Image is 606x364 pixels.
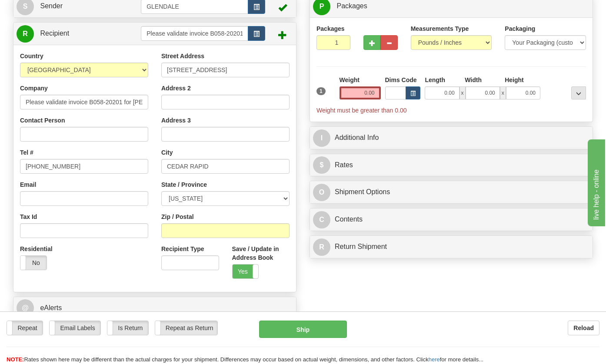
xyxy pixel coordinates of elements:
[17,25,127,43] a: R Recipient
[17,299,34,317] span: @
[336,2,367,10] span: Packages
[17,299,293,317] a: @ eAlerts
[50,321,100,335] label: Email Labels
[313,183,589,201] a: OShipment Options
[161,116,191,125] label: Address 3
[425,76,445,84] label: Length
[500,86,506,99] span: x
[259,321,347,338] button: Ship
[586,138,605,226] iframe: chat widget
[313,156,589,174] a: $Rates
[7,356,24,363] span: NOTE:
[316,24,345,33] label: Packages
[20,212,37,221] label: Tax Id
[20,245,53,253] label: Residential
[20,256,47,270] label: No
[7,5,80,16] div: live help - online
[233,265,259,278] label: Yes
[40,304,62,311] span: eAlerts
[161,52,204,60] label: Street Address
[161,212,194,221] label: Zip / Postal
[313,238,589,256] a: RReturn Shipment
[161,63,290,77] input: Enter a location
[20,52,43,60] label: Country
[505,76,524,84] label: Height
[313,184,330,201] span: O
[313,156,330,174] span: $
[571,86,586,99] div: ...
[7,321,43,335] label: Repeat
[40,2,63,10] span: Sender
[313,129,589,147] a: IAdditional Info
[568,321,599,335] button: Reload
[316,87,326,95] span: 1
[340,76,360,84] label: Weight
[411,24,469,33] label: Measurements Type
[17,25,34,43] span: R
[20,84,48,93] label: Company
[313,211,589,228] a: CContents
[20,180,36,189] label: Email
[232,245,290,262] label: Save / Update in Address Book
[429,356,440,363] a: here
[505,24,535,33] label: Packaging
[313,211,330,228] span: C
[161,180,207,189] label: State / Province
[316,107,407,114] span: Weight must be greater than 0.00
[161,148,173,157] label: City
[155,321,217,335] label: Repeat as Return
[459,86,466,99] span: x
[161,84,191,93] label: Address 2
[141,26,248,41] input: Recipient Id
[40,30,69,37] span: Recipient
[385,76,417,84] label: Dims Code
[313,238,330,256] span: R
[573,324,594,331] b: Reload
[161,245,204,253] label: Recipient Type
[20,148,33,157] label: Tel #
[313,129,330,147] span: I
[465,76,482,84] label: Width
[107,321,148,335] label: Is Return
[20,116,65,125] label: Contact Person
